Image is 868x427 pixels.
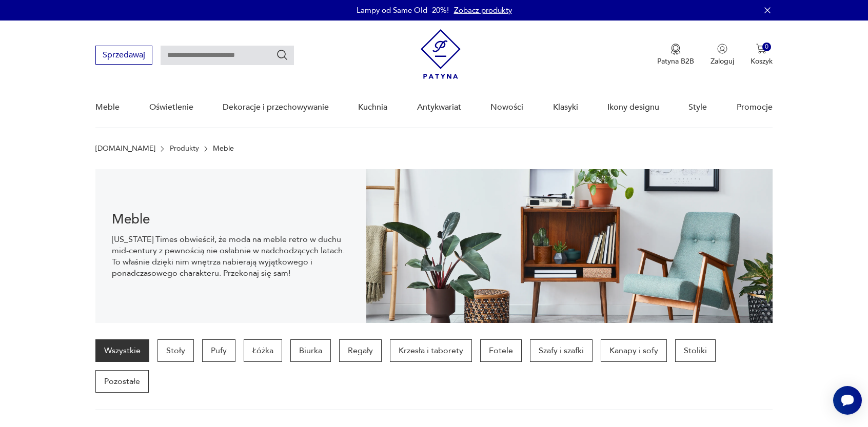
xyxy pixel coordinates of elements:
[737,88,773,127] a: Promocje
[454,5,512,15] a: Zobacz produkty
[95,339,149,362] a: Wszystkie
[112,213,350,226] h1: Meble
[530,339,593,362] a: Szafy i szafki
[417,88,461,127] a: Antykwariat
[762,43,771,51] div: 0
[833,386,862,415] iframe: Smartsupp widget button
[751,44,773,66] button: 0Koszyk
[244,339,282,362] a: Łóżka
[553,88,578,127] a: Klasyki
[223,88,329,127] a: Dekoracje i przechowywanie
[290,339,331,362] a: Biurka
[95,46,152,65] button: Sprzedawaj
[670,44,681,55] img: Ikona medalu
[490,88,523,127] a: Nowości
[357,5,449,15] p: Lampy od Same Old -20%!
[202,339,235,362] a: Pufy
[657,56,694,66] p: Patyna B2B
[675,339,716,362] a: Stoliki
[95,145,155,153] a: [DOMAIN_NAME]
[339,339,382,362] a: Regały
[95,52,152,59] a: Sprzedawaj
[657,44,694,66] a: Ikona medaluPatyna B2B
[657,44,694,66] button: Patyna B2B
[95,88,120,127] a: Meble
[688,88,707,127] a: Style
[149,88,193,127] a: Oświetlenie
[366,169,773,323] img: Meble
[711,44,734,66] button: Zaloguj
[607,88,659,127] a: Ikony designu
[390,339,472,362] a: Krzesła i taborety
[276,49,288,61] button: Szukaj
[95,370,149,393] a: Pozostałe
[601,339,667,362] a: Kanapy i sofy
[157,339,194,362] a: Stoły
[213,145,234,153] p: Meble
[421,29,461,79] img: Patyna - sklep z meblami i dekoracjami vintage
[711,56,734,66] p: Zaloguj
[480,339,522,362] a: Fotele
[717,44,727,54] img: Ikonka użytkownika
[358,88,387,127] a: Kuchnia
[170,145,199,153] a: Produkty
[751,56,773,66] p: Koszyk
[112,234,350,279] p: [US_STATE] Times obwieścił, że moda na meble retro w duchu mid-century z pewnością nie osłabnie w...
[756,44,766,54] img: Ikona koszyka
